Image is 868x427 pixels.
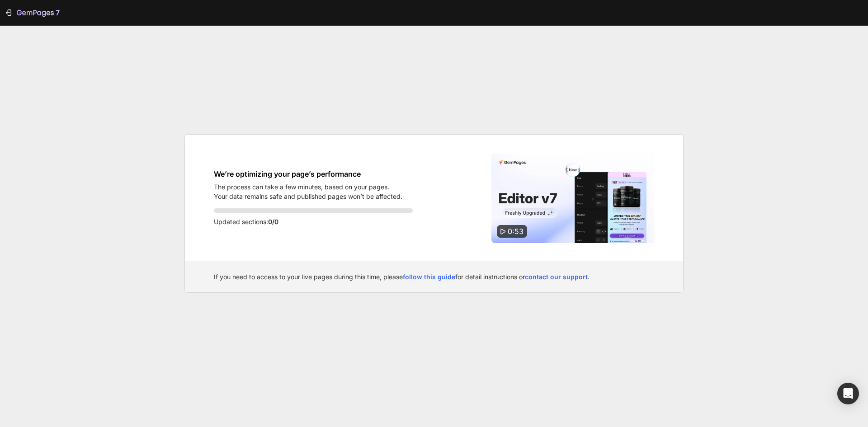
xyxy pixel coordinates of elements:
p: Updated sections: [214,216,413,227]
p: The process can take a few minutes, based on your pages. [214,182,402,192]
h1: We’re optimizing your page’s performance [214,169,402,179]
p: 7 [56,7,60,18]
img: Video thumbnail [491,153,654,243]
span: 0/0 [268,218,278,225]
a: follow this guide [403,273,455,281]
div: Open Intercom Messenger [837,383,859,404]
div: If you need to access to your live pages during this time, please for detail instructions or . [214,272,654,282]
span: 0:53 [508,227,524,236]
a: contact our support [525,273,588,281]
p: Your data remains safe and published pages won’t be affected. [214,192,402,201]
